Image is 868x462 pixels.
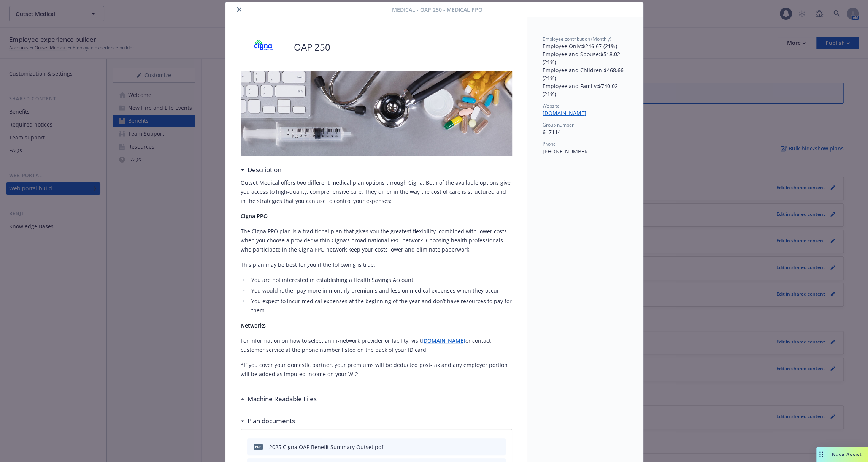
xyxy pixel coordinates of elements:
div: Drag to move [816,447,826,462]
a: [DOMAIN_NAME] [543,109,592,117]
h3: Machine Readable Files [248,394,317,404]
p: The Cigna PPO plan is a traditional plan that gives you the greatest flexibility, combined with l... [241,227,512,254]
p: Outset Medical offers two different medical plan options through Cigna. Both of the available opt... [241,178,512,206]
li: You would rather pay more in monthly premiums and less on medical expenses when they occur [249,286,512,295]
span: Medical - OAP 250 - Medical PPO [392,6,482,14]
p: Employee and Family : $740.02 (21%) [543,82,628,98]
a: [DOMAIN_NAME] [422,337,465,344]
div: Machine Readable Files [241,394,317,404]
p: Employee Only : $246.67 (21%) [543,42,628,50]
span: Nova Assist [832,451,862,457]
span: Group number [543,122,574,128]
p: For information on how to select an in-network provider or facility, visit or contact customer se... [241,336,512,354]
p: *If you cover your domestic partner, your premiums will be deducted post-tax and any employer por... [241,361,512,379]
h3: Plan documents [248,416,295,426]
div: Description [241,165,281,175]
li: You are not interested in establishing a Health Savings Account [249,275,512,285]
span: Website [543,103,560,109]
h3: Description [248,165,281,175]
span: Employee contribution (Monthly) [543,36,611,42]
img: CIGNA [241,36,286,59]
div: 2025 Cigna OAP Benefit Summary Outset.pdf [269,443,384,451]
span: pdf [254,444,263,449]
img: banner [241,71,512,156]
li: You expect to incur medical expenses at the beginning of the year and don’t have resources to pay... [249,297,512,315]
strong: Networks [241,322,266,329]
button: download file [484,443,490,451]
p: This plan may be best for you if the following is true: [241,260,512,269]
strong: Cigna PPO [241,212,268,220]
button: close [235,5,244,14]
button: Nova Assist [816,447,868,462]
div: Plan documents [241,416,295,426]
p: [PHONE_NUMBER] [543,147,628,155]
p: Employee and Spouse : $518.02 (21%) [543,50,628,66]
p: Employee and Children : $468.66 (21%) [543,66,628,82]
p: OAP 250 [294,41,330,54]
p: 617114 [543,128,628,136]
button: preview file [496,443,503,451]
span: Phone [543,141,556,147]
